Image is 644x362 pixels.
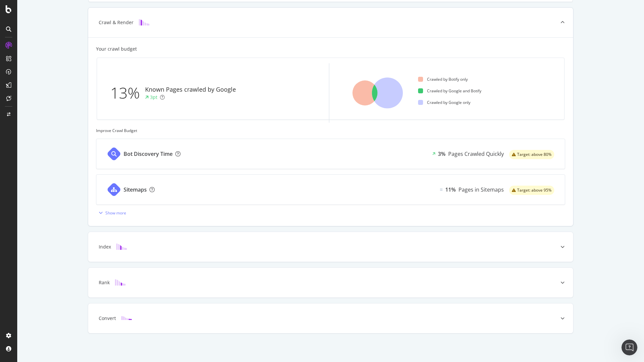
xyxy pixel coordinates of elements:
div: 3pt [150,94,157,101]
div: Rank [99,279,110,286]
div: Pages Crawled Quickly [448,150,504,158]
div: warning label [509,150,554,159]
div: Crawled by Botify only [418,76,468,82]
img: Equal [440,189,443,191]
img: block-icon [139,19,149,25]
div: Improve Crawl Budget [96,128,565,133]
img: block-icon [115,279,126,286]
div: 13% [110,82,145,104]
a: SitemapsEqual11%Pages in Sitemapswarning label [96,174,565,205]
div: Sitemaps [124,186,147,194]
div: Convert [99,315,116,322]
div: Index [99,244,111,250]
div: warning label [509,186,554,195]
span: Target: above 95% [517,188,552,192]
div: Show more [105,210,126,216]
button: Show more [96,207,126,218]
div: 3% [438,150,446,158]
div: Crawl & Render [99,19,134,26]
div: Crawled by Google only [418,100,470,105]
div: Crawled by Google and Botify [418,88,481,94]
a: Bot Discovery Time3%Pages Crawled Quicklywarning label [96,139,565,169]
img: block-icon [116,244,127,250]
div: Pages in Sitemaps [458,186,504,194]
div: Known Pages crawled by Google [145,85,236,94]
span: Target: above 80% [517,153,552,157]
div: Bot Discovery Time [124,150,173,158]
iframe: Intercom live chat [621,339,637,355]
div: Your crawl budget [96,46,137,52]
div: 11% [445,186,456,194]
img: block-icon [121,315,132,321]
